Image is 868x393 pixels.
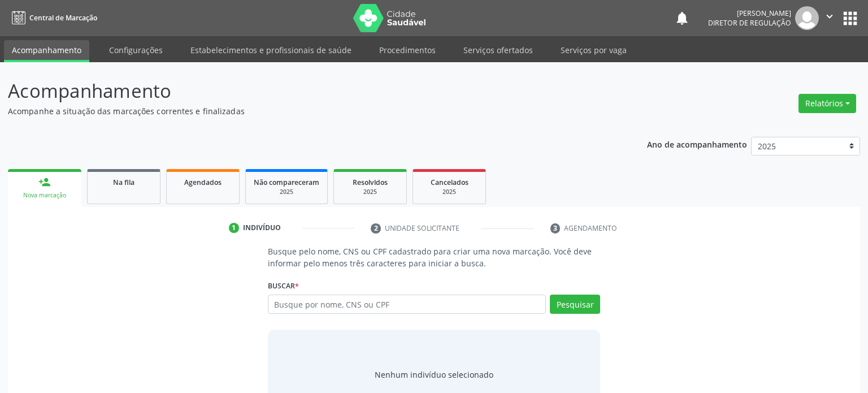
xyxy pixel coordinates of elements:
[353,178,388,187] span: Resolvidos
[550,295,600,314] button: Pesquisar
[268,277,299,295] label: Buscar
[254,178,319,187] span: Não compareceram
[113,178,134,187] span: Na fila
[840,8,860,28] button: apps
[553,40,635,60] a: Serviços por vaga
[708,8,791,18] div: [PERSON_NAME]
[229,223,239,233] div: 1
[455,40,541,60] a: Serviços ofertados
[243,223,281,233] div: Indivíduo
[795,6,819,30] img: img
[823,10,836,23] i: 
[184,178,222,187] span: Agendados
[647,137,747,151] p: Ano de acompanhamento
[38,176,51,188] div: person_add
[421,188,478,196] div: 2025
[29,13,97,23] span: Central de Marcação
[8,8,97,27] a: Central de Marcação
[183,40,359,60] a: Estabelecimentos e profissionais de saúde
[8,105,605,117] p: Acompanhe a situação das marcações correntes e finalizadas
[254,188,319,196] div: 2025
[708,18,791,28] span: Diretor de regulação
[4,40,89,62] a: Acompanhamento
[819,6,840,30] button: 
[8,77,605,105] p: Acompanhamento
[268,245,601,269] p: Busque pelo nome, CNS ou CPF cadastrado para criar uma nova marcação. Você deve informar pelo men...
[798,94,856,113] button: Relatórios
[371,40,444,60] a: Procedimentos
[375,369,493,381] div: Nenhum indivíduo selecionado
[268,295,546,314] input: Busque por nome, CNS ou CPF
[101,40,171,60] a: Configurações
[342,188,398,196] div: 2025
[16,191,73,200] div: Nova marcação
[674,10,690,26] button: notifications
[431,178,468,187] span: Cancelados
